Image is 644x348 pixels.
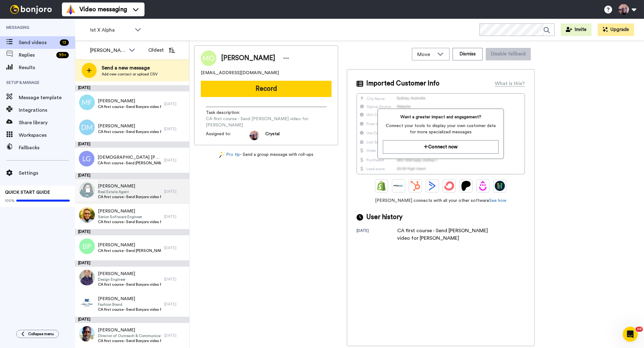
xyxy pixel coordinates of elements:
span: QUICK START GUIDE [5,190,50,195]
img: a34ef42d-5476-4859-a7dd-72c8a1b36d38.jpg [79,270,95,285]
div: [DATE] [75,229,189,235]
span: 1st X Alpha [90,26,132,34]
img: mf.png [79,95,95,110]
div: [DATE] [75,85,189,91]
span: [PERSON_NAME] [221,54,275,63]
span: [PERSON_NAME] [98,208,161,214]
img: Image of Mike Oegema [201,50,216,66]
div: [DATE] [164,333,186,338]
span: [PERSON_NAME] [98,327,161,333]
span: [EMAIL_ADDRESS][DOMAIN_NAME] [201,70,279,76]
span: Send a new message [102,64,158,72]
span: Connect your tools to display your own customer data for more specialized messages [383,123,498,135]
img: Ontraport [393,181,403,191]
div: [DATE] [164,245,186,250]
button: Upgrade [598,23,634,36]
span: Task description : [206,110,250,116]
img: bj-logo-header-white.svg [8,5,54,14]
button: Collapse menu [16,330,59,338]
span: CA first course - Send Bonjoro video for [PERSON_NAME] [98,307,161,312]
span: Share library [19,119,75,126]
iframe: Intercom live chat [623,327,638,342]
div: 99 + [56,52,69,58]
span: Integrations [19,106,75,114]
img: ConvertKit [444,181,454,191]
span: [PERSON_NAME] [98,242,161,248]
div: [DATE] [164,158,186,163]
div: [DATE] [164,302,186,307]
span: [PERSON_NAME] connects with all your other software [357,197,525,204]
span: CA first course - Send [PERSON_NAME] video for [DEMOGRAPHIC_DATA] [PERSON_NAME] [98,161,161,166]
span: CA first course - Send Bonjoro video for [PERSON_NAME] [98,104,161,109]
span: Assigned to: [206,131,250,140]
img: Patreon [461,181,471,191]
span: [PERSON_NAME] [98,123,161,129]
div: - Send a group message with roll-ups [194,151,338,158]
div: [PERSON_NAME] [90,47,126,54]
span: Crystal [265,131,280,140]
img: Hubspot [410,181,420,191]
button: Connect now [383,140,498,154]
div: [DATE] [164,214,186,219]
img: bp.png [79,238,95,254]
img: AATXAJzJOH73C-cTNEnpyj0-A7Iu2-4VCODEFM2b96Y8=s96-c [250,131,259,140]
div: [DATE] [75,173,189,179]
div: [DATE] [164,277,186,282]
img: 1db5782e-9ee0-4dae-9e6d-4e06b600060c.jpg [79,207,95,223]
span: Send videos [19,39,57,46]
span: CA first course - Send [PERSON_NAME] video for [PERSON_NAME] [206,116,327,128]
button: Record [201,81,332,97]
a: Pro tip [219,151,240,158]
span: Fallbacks [19,144,75,151]
span: User history [366,212,403,222]
div: 13 [60,39,69,46]
div: [DATE] [75,141,189,148]
button: Dismiss [453,48,483,60]
button: Disable fallback [486,48,531,60]
span: Move [417,51,434,58]
a: See how [489,198,506,203]
span: [DEMOGRAPHIC_DATA] [PERSON_NAME] [98,154,161,161]
span: Imported Customer Info [366,79,439,88]
span: Message template [19,94,75,101]
div: [DATE] [164,101,186,106]
img: f34c3e41-d0a0-40c4-b19e-058b9293497d.jpg [79,326,95,342]
span: Results [19,64,75,71]
span: Replies [19,51,54,59]
img: dm.png [79,120,95,135]
span: Fashion Brand [98,302,161,307]
button: Invite [561,23,591,36]
span: Video messaging [79,5,127,14]
span: Settings [19,169,75,177]
div: CA first course - Send [PERSON_NAME] video for [PERSON_NAME] [397,227,497,242]
span: CA first course - Send Bonjoro video for [PERSON_NAME] [98,282,161,287]
span: Design Engineer [98,277,161,282]
div: [DATE] [357,228,397,242]
img: vm-color.svg [66,4,76,14]
span: [PERSON_NAME] [98,271,161,277]
img: GoHighLevel [495,181,505,191]
span: [PERSON_NAME] [98,296,161,302]
img: Shopify [377,181,387,191]
span: CA first course - Send Bonjoro video for [PERSON_NAME] [98,129,161,134]
span: CA first course - Send Bonjoro video for [PERSON_NAME] [98,194,161,199]
span: [PERSON_NAME] [98,98,161,104]
div: [DATE] [164,126,186,131]
span: Workspaces [19,131,75,139]
span: CA first course - Send Bonjoro video for [PERSON_NAME] [98,219,161,224]
span: Add new contact or upload CSV [102,72,158,77]
img: ActiveCampaign [427,181,437,191]
div: [DATE] [75,260,189,267]
div: What is this? [495,80,525,87]
div: [DATE] [164,189,186,194]
span: 100% [5,198,15,203]
span: Real Estate Agent [98,189,161,194]
span: 10 [636,327,643,332]
div: [DATE] [75,317,189,323]
img: 9ee04500-0f34-440f-95cd-19beee9190aa.jpg [79,295,95,310]
span: CA first course - Send Bonjoro video for [PERSON_NAME] [98,338,161,343]
span: [PERSON_NAME] [98,183,161,189]
span: Senior Software Engineer [98,214,161,219]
